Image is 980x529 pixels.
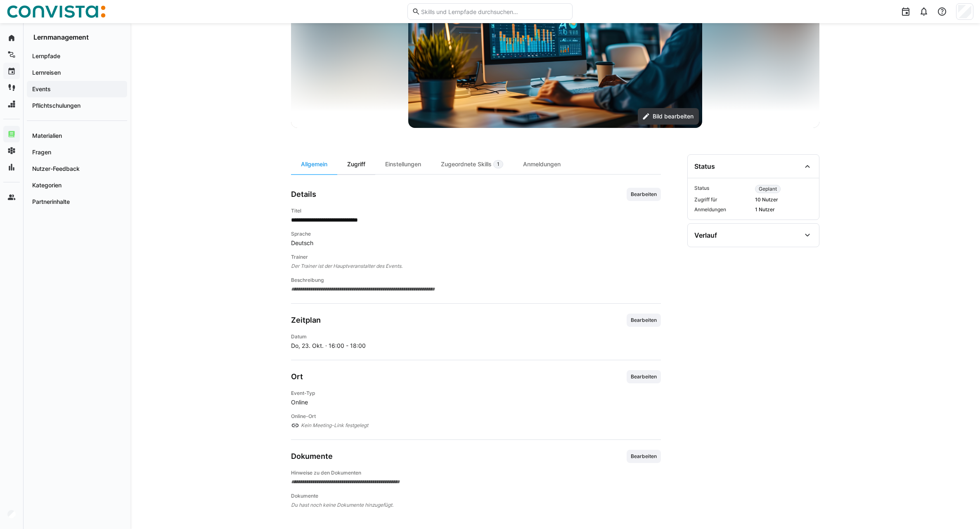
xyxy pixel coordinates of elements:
[291,262,661,270] span: Der Trainer ist der Hauptveranstalter des Events.
[630,373,658,380] span: Bearbeiten
[291,493,661,499] h4: Dokumente
[627,370,661,383] button: Bearbeiten
[291,231,661,237] h4: Sprache
[630,191,658,198] span: Bearbeiten
[694,162,715,170] div: Status
[755,206,812,213] span: 1 Nutzer
[291,333,366,340] h4: Datum
[630,317,658,324] span: Bearbeiten
[291,154,337,174] div: Allgemein
[375,154,431,174] div: Einstellungen
[291,239,661,247] span: Deutsch
[627,314,661,327] button: Bearbeiten
[291,452,333,461] h3: Dokumente
[638,108,699,125] button: Bild bearbeiten
[694,185,752,193] span: Status
[694,196,752,203] span: Zugriff für
[291,316,321,325] h3: Zeitplan
[291,398,661,406] span: Online
[291,190,316,199] h3: Details
[291,390,661,397] h4: Event-Typ
[291,254,661,260] h4: Trainer
[627,188,661,201] button: Bearbeiten
[651,112,695,120] span: Bild bearbeiten
[337,154,375,174] div: Zugriff
[420,8,568,15] input: Skills und Lernpfade durchsuchen…
[291,501,661,509] span: Du hast noch keine Dokumente hinzugefügt.
[513,154,570,174] div: Anmeldungen
[291,470,661,476] h4: Hinweise zu den Dokumenten
[291,413,661,420] h4: Online-Ort
[627,450,661,463] button: Bearbeiten
[291,372,303,381] h3: Ort
[694,231,717,239] div: Verlauf
[694,206,752,213] span: Anmeldungen
[759,186,777,192] span: Geplant
[431,154,513,174] div: Zugeordnete Skills
[291,342,366,350] span: Do, 23. Okt. · 16:00 - 18:00
[301,421,661,430] span: Kein Meeting-Link festgelegt
[291,208,661,214] h4: Titel
[755,196,812,203] span: 10 Nutzer
[291,277,661,283] h4: Beschreibung
[630,453,658,460] span: Bearbeiten
[497,161,499,168] span: 1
